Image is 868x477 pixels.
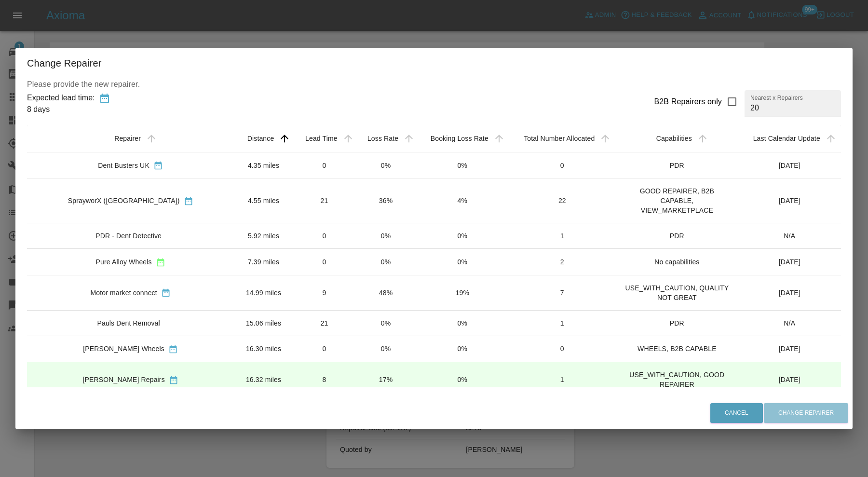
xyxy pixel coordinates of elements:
[97,318,160,328] div: Pauls Dent Removal
[431,135,488,142] div: Booking Loss Rate
[90,288,157,298] div: Motor market connect
[15,48,853,79] h2: Change Repairer
[750,94,803,102] label: Nearest x Repairers
[416,178,508,223] td: 4%
[738,178,841,223] td: [DATE]
[355,223,416,249] td: 0%
[293,178,355,223] td: 21
[616,275,738,310] td: USE_WITH_CAUTION, QUALITY NOT GREAT
[355,178,416,223] td: 36%
[416,152,508,178] td: 0%
[234,249,293,275] td: 7.39 miles
[293,249,355,275] td: 0
[710,403,763,423] button: Cancel
[27,104,95,115] div: 8 days
[96,257,152,267] div: Pure Alloy Wheels
[508,223,616,249] td: 1
[293,275,355,310] td: 9
[27,92,95,104] div: Expected lead time:
[293,223,355,249] td: 0
[753,135,820,142] div: Last Calendar Update
[416,275,508,310] td: 19%
[616,152,738,178] td: PDR
[508,152,616,178] td: 0
[95,231,162,241] div: PDR - Dent Detective
[355,275,416,310] td: 48%
[738,362,841,397] td: [DATE]
[305,135,338,142] div: Lead Time
[98,161,149,170] div: Dent Busters UK
[508,336,616,362] td: 0
[738,310,841,336] td: N/A
[234,275,293,310] td: 14.99 miles
[234,223,293,249] td: 5.92 miles
[293,152,355,178] td: 0
[416,362,508,397] td: 0%
[738,275,841,310] td: [DATE]
[355,310,416,336] td: 0%
[416,310,508,336] td: 0%
[234,336,293,362] td: 16.30 miles
[355,249,416,275] td: 0%
[234,152,293,178] td: 4.35 miles
[616,178,738,223] td: GOOD REPAIRER, B2B CAPABLE, VIEW_MARKETPLACE
[524,135,595,142] div: Total Number Allocated
[355,362,416,397] td: 17%
[738,336,841,362] td: [DATE]
[416,223,508,249] td: 0%
[293,336,355,362] td: 0
[68,196,180,205] div: SprayworX ([GEOGRAPHIC_DATA])
[83,344,164,354] div: [PERSON_NAME] Wheels
[293,310,355,336] td: 21
[416,249,508,275] td: 0%
[616,310,738,336] td: PDR
[367,135,398,142] div: Loss Rate
[355,336,416,362] td: 0%
[293,362,355,397] td: 8
[234,362,293,397] td: 16.32 miles
[616,249,738,275] td: No capabilities
[508,362,616,397] td: 1
[27,79,841,90] p: Please provide the new repairer.
[234,178,293,223] td: 4.55 miles
[616,362,738,397] td: USE_WITH_CAUTION, GOOD REPAIRER
[508,310,616,336] td: 1
[656,135,692,142] div: Capabilities
[738,152,841,178] td: [DATE]
[508,178,616,223] td: 22
[508,249,616,275] td: 2
[82,375,164,384] div: [PERSON_NAME] Repairs
[247,135,274,142] div: Distance
[114,135,141,142] div: Repairer
[654,96,722,108] div: B2B Repairers only
[616,223,738,249] td: PDR
[355,152,416,178] td: 0%
[738,223,841,249] td: N/A
[738,249,841,275] td: [DATE]
[616,336,738,362] td: WHEELS, B2B CAPABLE
[416,336,508,362] td: 0%
[508,275,616,310] td: 7
[234,310,293,336] td: 15.06 miles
